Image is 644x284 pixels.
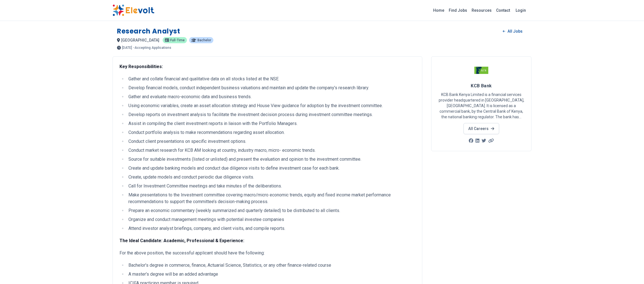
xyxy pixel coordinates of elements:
[127,76,415,82] li: Gather and collate financial and qualitative data on all stocks listed at the NSE
[113,4,154,16] img: Elevolt
[127,174,415,180] li: Create, update models and conduct periodic due diligence visits.
[127,225,415,232] li: Attend investor analyst briefings, company, and client visits, and compile reports.
[127,85,415,91] li: Develop financial models, conduct independent business valuations and maintain and update the com...
[127,93,415,100] li: Gather and evaluate macro-economic data and business trends.
[117,27,180,36] h1: Research Analyst
[474,63,488,77] img: KCB Bank
[127,216,415,223] li: Organize and conduct management meetings with potential investee companies
[127,156,415,163] li: Source for suitable investments (listed or unlisted) and present the evaluation and opinion to th...
[512,5,529,16] a: Login
[127,262,415,269] li: Bachelor’s degree in commerce, finance, Actuarial Science, Statistics, or any other finance-relat...
[121,38,159,42] span: [GEOGRAPHIC_DATA]
[127,102,415,109] li: Using economic variables, create an asset allocation strategy and House View guidance for adoptio...
[119,250,415,256] p: For the above position, the successful applicant should have the following:
[119,238,244,243] strong: The Ideal Candidate: Academic, Professional & Experience:
[119,64,163,69] strong: Key Responsibilities:
[127,129,415,136] li: Conduct portfolio analysis to make recommendations regarding asset allocation.
[464,123,499,134] a: All Careers
[127,192,415,205] li: Make presentations to the Investment committee covering macro/micro economic trends, equity and f...
[447,6,469,15] a: Find Jobs
[127,271,415,278] li: A master’s degree will be an added advantage
[438,92,525,120] p: KCB Bank Kenya Limited is a financial services provider headquartered in [GEOGRAPHIC_DATA], [GEOG...
[127,111,415,118] li: Develop reports on investment analysis to facilitate the investment decision process during inves...
[494,6,512,15] a: Contact
[127,165,415,172] li: Create and update banking models and conduct due diligence visits to define investment case for e...
[498,27,527,35] a: All Jobs
[197,38,211,42] span: Bachelor
[122,46,132,49] span: [DATE]
[471,83,492,88] span: KCB Bank
[127,207,415,214] li: Prepare an economic commentary (weekly summarized and quarterly detailed) to be distributed to al...
[127,138,415,145] li: Conduct client presentations on specific investment options.
[127,120,415,127] li: Assist in compiling the client investment reports in liaison with the Portfolio Managers.
[127,147,415,154] li: Conduct market research for KCB AM looking at country, industry macro, micro- economic trends.
[127,183,415,189] li: Call for Investment Committee meetings and take minutes of the deliberations.
[170,38,185,42] span: Full-time
[469,6,494,15] a: Resources
[133,46,171,49] p: - Accepting Applications
[431,6,447,15] a: Home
